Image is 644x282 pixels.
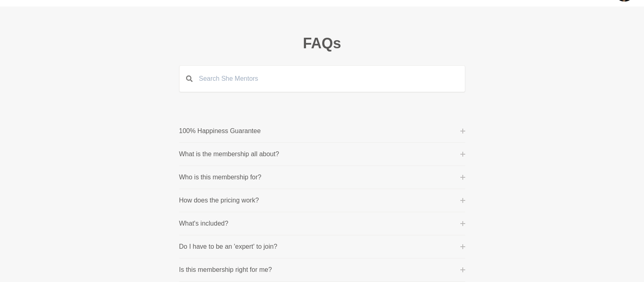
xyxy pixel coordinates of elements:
[179,126,261,136] p: 100% Happiness Guarantee
[179,219,465,228] button: What's included?
[179,172,262,182] p: Who is this membership for?
[179,149,279,159] p: What is the membership all about?
[179,265,465,275] button: Is this membership right for me?
[179,172,465,182] button: Who is this membership for?
[179,242,278,252] p: Do I have to be an 'expert' to join?
[179,242,465,252] button: Do I have to be an 'expert' to join?
[75,34,569,52] h1: FAQs
[193,66,465,92] input: Search She Mentors
[179,196,259,205] p: How does the pricing work?
[179,265,272,275] p: Is this membership right for me?
[179,196,465,205] button: How does the pricing work?
[179,149,465,159] button: What is the membership all about?
[179,126,465,136] button: 100% Happiness Guarantee
[179,219,228,228] p: What's included?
